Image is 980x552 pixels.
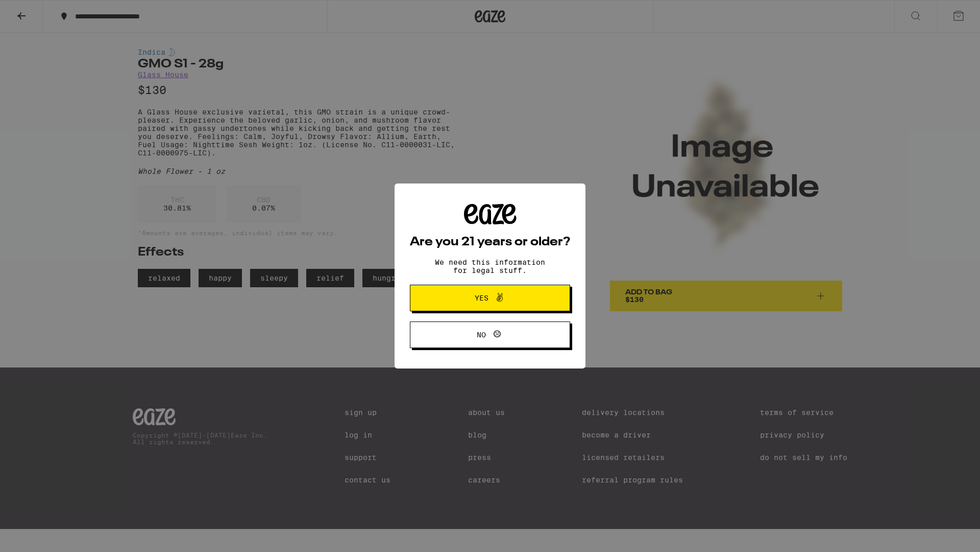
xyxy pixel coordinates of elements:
iframe: Opens a widget where you can find more information [916,521,970,547]
span: No [477,331,486,338]
button: Yes [410,285,570,311]
button: No [410,321,570,348]
h2: Are you 21 years or older? [410,236,570,248]
span: Yes [475,294,488,302]
p: We need this information for legal stuff. [426,258,554,274]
